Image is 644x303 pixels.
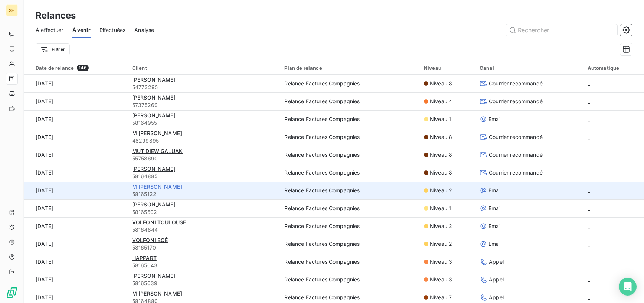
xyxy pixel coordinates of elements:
[489,294,504,301] span: Appel
[132,76,176,83] span: [PERSON_NAME]
[132,84,276,91] span: 54773295
[489,276,504,283] span: Appel
[132,155,276,162] span: 55758690
[588,65,640,71] div: Automatique
[132,190,276,198] span: 58165122
[424,65,471,71] div: Niveau
[24,164,128,182] td: [DATE]
[430,169,452,176] span: Niveau 8
[6,4,18,16] div: SH
[132,262,276,269] span: 58165043
[280,217,419,235] td: Relance Factures Compagnies
[489,80,543,87] span: Courrier recommandé
[280,271,419,289] td: Relance Factures Compagnies
[132,226,276,234] span: 58164844
[430,151,452,159] span: Niveau 8
[430,115,451,123] span: Niveau 1
[488,205,501,212] span: Email
[280,164,419,182] td: Relance Factures Compagnies
[588,223,590,229] span: _
[132,112,176,118] span: [PERSON_NAME]
[24,92,128,110] td: [DATE]
[284,65,415,71] div: Plan de relance
[24,146,128,164] td: [DATE]
[489,98,543,105] span: Courrier recommandé
[588,134,590,140] span: _
[588,80,590,87] span: _
[99,26,126,34] span: Effectuées
[24,75,128,92] td: [DATE]
[132,290,182,297] span: M [PERSON_NAME]
[24,271,128,289] td: [DATE]
[77,65,88,71] span: 146
[430,133,452,141] span: Niveau 8
[134,26,154,34] span: Analyse
[506,24,617,36] input: Rechercher
[132,237,168,243] span: VOLFONI BOÉ
[36,65,123,71] div: Date de relance
[132,183,182,190] span: M [PERSON_NAME]
[280,235,419,253] td: Relance Factures Compagnies
[588,116,590,122] span: _
[24,235,128,253] td: [DATE]
[489,169,543,176] span: Courrier recommandé
[132,101,276,109] span: 57375269
[132,280,276,287] span: 58165039
[132,94,176,101] span: [PERSON_NAME]
[6,287,18,299] img: Logo LeanPay
[280,75,419,92] td: Relance Factures Compagnies
[280,110,419,128] td: Relance Factures Compagnies
[132,166,176,172] span: [PERSON_NAME]
[280,92,419,110] td: Relance Factures Compagnies
[430,98,452,105] span: Niveau 4
[132,208,276,216] span: 58165502
[489,133,543,141] span: Courrier recommandé
[24,253,128,271] td: [DATE]
[588,169,590,176] span: _
[430,276,452,283] span: Niveau 3
[24,182,128,199] td: [DATE]
[588,276,590,283] span: _
[280,146,419,164] td: Relance Factures Compagnies
[489,151,543,159] span: Courrier recommandé
[280,182,419,199] td: Relance Factures Compagnies
[24,110,128,128] td: [DATE]
[132,65,147,71] span: Client
[430,80,452,87] span: Niveau 8
[24,217,128,235] td: [DATE]
[280,253,419,271] td: Relance Factures Compagnies
[430,187,452,194] span: Niveau 2
[588,241,590,247] span: _
[24,128,128,146] td: [DATE]
[588,294,590,300] span: _
[280,128,419,146] td: Relance Factures Compagnies
[430,240,452,248] span: Niveau 2
[430,205,451,212] span: Niveau 1
[480,65,579,71] div: Canal
[588,151,590,158] span: _
[488,187,501,194] span: Email
[132,201,176,208] span: [PERSON_NAME]
[132,273,176,279] span: [PERSON_NAME]
[488,240,501,248] span: Email
[132,255,157,261] span: HAPPART
[619,278,637,296] div: Open Intercom Messenger
[24,199,128,217] td: [DATE]
[132,219,186,225] span: VOLFONI TOULOUSE
[430,258,452,265] span: Niveau 3
[132,244,276,251] span: 58165170
[588,187,590,193] span: _
[280,199,419,217] td: Relance Factures Compagnies
[588,205,590,211] span: _
[430,294,452,301] span: Niveau 7
[132,173,276,180] span: 58164885
[36,43,70,55] button: Filtrer
[430,222,452,230] span: Niveau 2
[488,115,501,123] span: Email
[489,258,504,265] span: Appel
[132,137,276,144] span: 48299895
[72,26,91,34] span: À venir
[588,98,590,104] span: _
[36,26,63,34] span: À effectuer
[488,222,501,230] span: Email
